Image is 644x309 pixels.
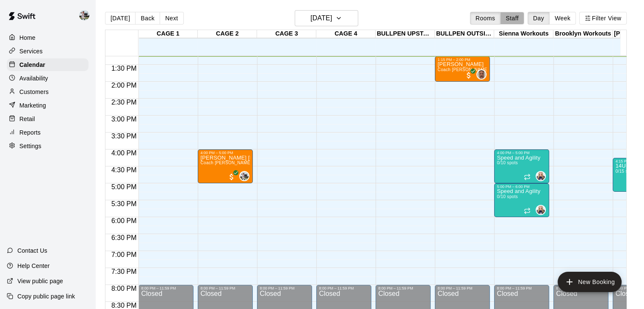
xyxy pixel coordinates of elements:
p: Copy public page link [17,292,75,301]
span: 6:30 PM [109,234,139,241]
p: Services [19,47,43,55]
p: Settings [19,142,41,150]
div: Sienna Gargano [536,171,546,181]
div: 5:00 PM – 6:00 PM [497,185,547,189]
button: add [558,272,622,292]
div: 5:00 PM – 6:00 PM: Speed and Agility [494,183,549,217]
button: Next [160,12,183,25]
p: Calendar [19,61,45,69]
div: 8:00 PM – 11:59 PM [378,286,428,290]
h6: [DATE] [310,12,332,24]
p: Help Center [17,262,50,270]
div: 8:00 PM – 11:59 PM [497,286,547,290]
div: 4:00 PM – 5:00 PM [200,151,250,155]
img: Michael Gargano [477,70,486,79]
span: 1:30 PM [109,65,139,72]
span: 0/10 spots filled [497,194,517,199]
span: 4:30 PM [109,166,139,174]
div: CAGE 4 [316,30,376,38]
span: 5:30 PM [109,200,139,207]
div: BULLPEN UPSTAIRS [376,30,435,38]
button: Day [528,12,550,25]
div: 4:00 PM – 5:00 PM [497,151,547,155]
p: Availability [19,74,48,83]
img: Sienna Gargano [536,206,545,214]
span: 6:00 PM [109,217,139,224]
span: All customers have paid [464,71,473,80]
span: Coach [PERSON_NAME] One on One [437,67,514,72]
span: 3:00 PM [109,116,139,123]
span: Sienna Gargano [539,171,546,181]
span: All customers have paid [227,173,236,181]
div: 8:00 PM – 11:59 PM [437,286,487,290]
div: 8:00 PM – 11:59 PM [141,286,191,290]
span: 5:00 PM [109,183,139,190]
button: Rooms [470,12,500,25]
span: 3:30 PM [109,132,139,140]
span: 8:30 PM [109,302,139,309]
button: [DATE] [105,12,135,25]
button: [DATE] [295,10,358,26]
span: 2:30 PM [109,99,139,106]
p: Marketing [19,101,46,110]
span: Sienna Gargano [539,205,546,215]
div: BULLPEN OUTSIDE [435,30,494,38]
span: 8:00 PM [109,285,139,292]
img: Matt Hill [240,172,249,180]
span: 7:30 PM [109,268,139,275]
p: View public page [17,277,63,285]
div: CAGE 2 [198,30,257,38]
p: Contact Us [17,246,47,255]
span: Matt Hill [243,171,249,181]
div: 4:00 PM – 5:00 PM: Coach Matt Hill One on One [198,149,253,183]
a: Retail [7,113,88,125]
p: Home [19,33,36,42]
a: Calendar [7,58,88,71]
div: Home [7,31,88,44]
div: Brooklyn Workouts [553,30,613,38]
p: Customers [19,88,49,96]
div: Sienna Workouts [494,30,553,38]
span: 0/15 spots filled [615,169,636,174]
a: Availability [7,72,88,85]
button: Week [549,12,576,25]
div: 8:00 PM – 11:59 PM [260,286,310,290]
button: Staff [500,12,524,25]
a: Marketing [7,99,88,112]
div: CAGE 3 [257,30,316,38]
div: 4:00 PM – 5:00 PM: Speed and Agility [494,149,549,183]
div: Matt Hill [77,7,95,24]
span: 4:00 PM [109,149,139,157]
span: Recurring event [524,207,531,214]
div: 8:00 PM – 11:59 PM [200,286,250,290]
div: Michael Gargano [476,69,486,80]
span: Recurring event [524,174,531,180]
a: Settings [7,140,88,152]
img: Sienna Gargano [536,172,545,180]
span: 2:00 PM [109,82,139,89]
div: 1:15 PM – 2:00 PM: Coach Michael Gargano One on One [435,56,490,82]
a: Reports [7,126,88,139]
button: Back [135,12,160,25]
p: Reports [19,128,41,137]
a: Services [7,45,88,58]
span: Michael Gargano [480,69,486,80]
button: Filter View [579,12,627,25]
span: 7:00 PM [109,251,139,258]
a: Customers [7,86,88,98]
div: Sienna Gargano [536,205,546,215]
span: 0/10 spots filled [497,160,517,165]
div: Matt Hill [239,171,249,181]
div: CAGE 1 [138,30,198,38]
div: 8:00 PM – 11:59 PM [319,286,369,290]
p: Retail [19,115,35,123]
div: 1:15 PM – 2:00 PM [437,58,487,62]
img: Matt Hill [79,10,89,20]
